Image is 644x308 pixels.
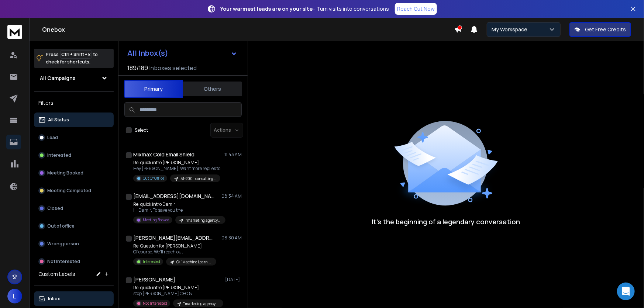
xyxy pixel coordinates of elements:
[221,193,242,199] p: 08:34 AM
[34,148,114,163] button: Interested
[127,63,148,72] span: 189 / 189
[47,152,71,158] p: Interested
[34,113,114,127] button: All Status
[47,223,75,229] p: Out of office
[48,117,69,123] p: All Status
[225,277,242,283] p: [DATE]
[133,285,222,291] p: Re: quick intro [PERSON_NAME]
[143,217,169,223] p: Meeting Booked
[133,291,222,297] p: stop [PERSON_NAME] CEO &
[7,289,22,304] button: L
[220,5,313,12] strong: Your warmest leads are on your site
[46,51,98,66] p: Press to check for shortcuts.
[143,301,167,306] p: Not Interested
[47,188,91,194] p: Meeting Completed
[186,218,221,223] p: "marketing agency" | 11-500 | US ONLY | CXO/Owner/Partner
[183,81,242,97] button: Others
[180,176,216,181] p: 51-200 | consulting | professional services | [GEOGRAPHIC_DATA]/[GEOGRAPHIC_DATA] | CXO/Owner
[34,71,114,86] button: All Campaigns
[133,249,216,255] p: Of course. We'll reach out
[395,3,437,15] a: Reach Out Now
[34,183,114,198] button: Meeting Completed
[48,296,60,302] p: Inbox
[133,201,222,207] p: Re: quick intro Damir
[42,25,454,34] h1: Onebox
[127,49,168,57] h1: All Inbox(s)
[47,259,80,264] p: Not Interested
[34,166,114,180] button: Meeting Booked
[47,241,79,247] p: Wrong person
[133,160,220,166] p: Re: quick intro [PERSON_NAME]
[47,205,63,211] p: Closed
[34,291,114,306] button: Inbox
[133,276,175,283] h1: [PERSON_NAME]
[492,26,530,33] p: My Workspace
[372,217,520,227] p: It’s the beginning of a legendary conversation
[47,135,58,141] p: Lead
[224,152,242,158] p: 11:43 AM
[40,75,76,82] h1: All Campaigns
[133,207,222,213] p: Hi Damir, To save you the
[149,63,197,72] h3: Inboxes selected
[133,243,216,249] p: Re: Question for [PERSON_NAME]
[7,25,22,39] img: logo
[133,151,194,158] h1: Mixmax Cold Email Shield
[221,235,242,241] p: 08:30 AM
[135,127,148,133] label: Select
[569,22,631,37] button: Get Free Credits
[585,26,626,33] p: Get Free Credits
[47,170,83,176] p: Meeting Booked
[397,5,435,13] p: Reach Out Now
[143,259,160,264] p: Interested
[143,176,164,181] p: Out Of Office
[38,270,75,278] h3: Custom Labels
[617,283,635,300] div: Open Intercom Messenger
[124,80,183,98] button: Primary
[176,259,212,265] p: C: "Machine Learning" , "AI" | US/CA | CEO/FOUNDER/OWNER | 50-500
[34,219,114,233] button: Out of office
[34,98,114,108] h3: Filters
[121,46,243,60] button: All Inbox(s)
[183,301,219,307] p: "marketing agency" | 11-500 | US ONLY | CXO/Owner/Partner
[220,5,389,13] p: – Turn visits into conversations
[34,201,114,216] button: Closed
[34,130,114,145] button: Lead
[133,166,220,172] p: Hey [PERSON_NAME], Want more replies to
[34,254,114,269] button: Not Interested
[133,193,214,200] h1: [EMAIL_ADDRESS][DOMAIN_NAME]
[60,50,92,59] span: Ctrl + Shift + k
[133,234,214,242] h1: [PERSON_NAME][EMAIL_ADDRESS][DOMAIN_NAME]
[34,236,114,251] button: Wrong person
